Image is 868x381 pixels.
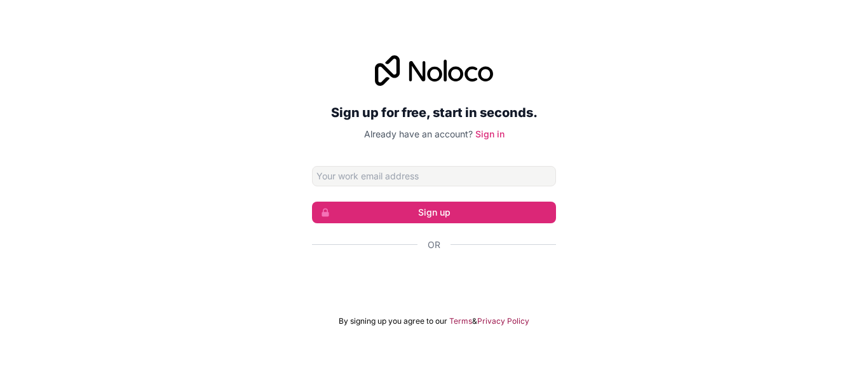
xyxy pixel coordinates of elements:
span: By signing up you agree to our [339,316,447,326]
a: Sign in [475,128,505,139]
input: Email address [312,166,556,186]
span: Or [428,239,440,251]
h2: Sign up for free, start in seconds. [312,101,556,124]
span: Already have an account? [364,128,473,139]
a: Terms [449,316,472,326]
button: Sign up [312,202,556,223]
a: Privacy Policy [477,316,529,326]
span: & [472,316,477,326]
